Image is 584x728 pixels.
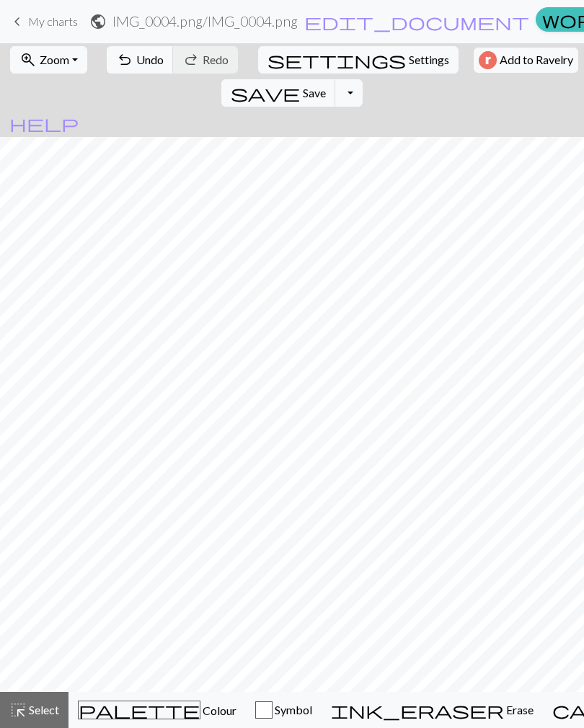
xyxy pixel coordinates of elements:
[116,50,133,70] span: undo
[28,14,78,28] span: My charts
[9,113,79,133] span: help
[258,46,459,74] button: SettingsSettings
[27,703,59,716] span: Select
[40,53,69,66] span: Zoom
[479,51,497,69] img: Ravelry
[107,46,174,74] button: Undo
[19,50,37,70] span: zoom_in
[231,83,300,103] span: save
[273,703,312,716] span: Symbol
[500,51,573,69] span: Add to Ravelry
[136,53,164,66] span: Undo
[112,13,298,30] h2: IMG_0004.png / IMG_0004.png
[474,48,578,73] button: Add to Ravelry
[89,12,107,32] span: public
[10,46,87,74] button: Zoom
[221,79,336,107] button: Save
[79,700,200,720] span: palette
[409,51,449,68] span: Settings
[9,700,27,720] span: highlight_alt
[9,12,26,32] span: keyboard_arrow_left
[9,9,78,34] a: My charts
[322,692,543,728] button: Erase
[304,12,529,32] span: edit_document
[200,703,236,717] span: Colour
[267,50,406,70] span: settings
[303,86,326,99] span: Save
[267,51,406,68] i: Settings
[504,703,534,716] span: Erase
[331,700,504,720] span: ink_eraser
[68,692,246,728] button: Colour
[246,692,322,728] button: Symbol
